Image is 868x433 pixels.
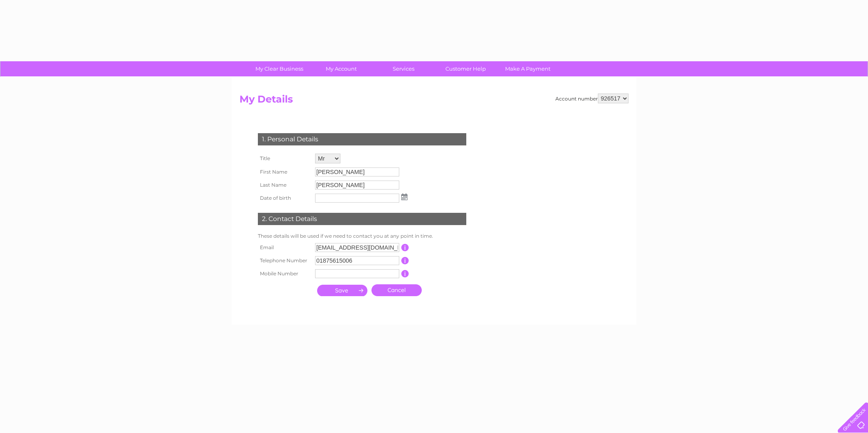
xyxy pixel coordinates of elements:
[256,152,313,165] th: Title
[555,94,629,103] div: Account number
[401,244,409,251] input: Information
[317,285,367,296] input: Submit
[256,179,313,192] th: Last Name
[239,94,629,109] h2: My Details
[246,61,313,76] a: My Clear Business
[256,254,313,267] th: Telephone Number
[308,61,375,76] a: My Account
[256,267,313,280] th: Mobile Number
[258,213,466,225] div: 2. Contact Details
[494,61,562,76] a: Make A Payment
[432,61,499,76] a: Customer Help
[256,231,468,241] td: These details will be used if we need to contact you at any point in time.
[256,165,313,179] th: First Name
[256,241,313,254] th: Email
[401,270,409,277] input: Information
[401,194,407,200] img: ...
[401,257,409,264] input: Information
[371,284,422,296] a: Cancel
[370,61,437,76] a: Services
[256,192,313,205] th: Date of birth
[258,133,466,145] div: 1. Personal Details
